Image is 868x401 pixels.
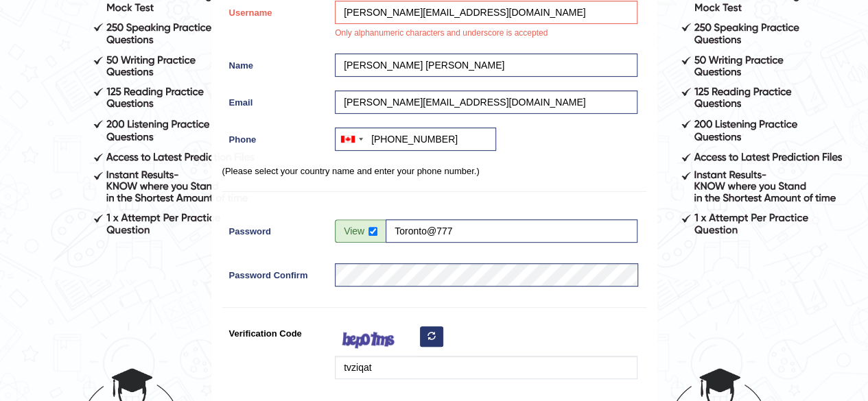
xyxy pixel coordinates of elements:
div: Canada: +1 [336,128,367,150]
label: Email [222,90,329,109]
label: Phone [222,127,329,146]
label: Username [222,1,329,19]
label: Name [222,53,329,72]
input: Show/Hide Password [368,227,377,236]
p: (Please select your country name and enter your phone number.) [222,165,646,178]
label: Password [222,219,329,238]
input: +1 506-234-5678 [335,127,496,151]
label: Password Confirm [222,263,329,282]
label: Verification Code [222,321,329,340]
